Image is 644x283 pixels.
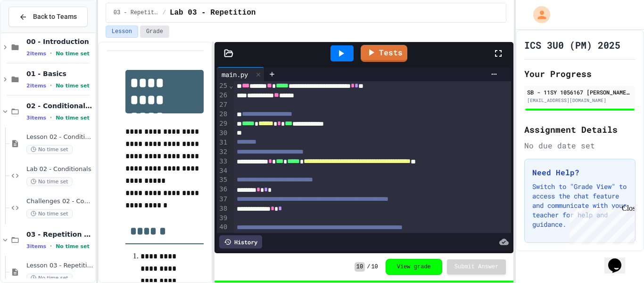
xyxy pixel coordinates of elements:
span: • [50,50,52,57]
button: Grade [140,26,169,38]
div: 26 [217,91,229,100]
div: 33 [217,157,229,166]
div: 31 [217,138,229,147]
span: Fold line [229,233,233,240]
div: My Account [523,4,553,26]
span: Fold line [229,82,233,89]
div: 30 [217,129,229,138]
span: Lesson 02 - Conditional Statements (if) [26,133,93,141]
div: 34 [217,166,229,176]
h1: ICS 3U0 (PM) 2025 [524,38,620,51]
div: 37 [217,195,229,204]
span: 2 items [26,51,46,57]
span: 10 [371,263,378,271]
h3: Need Help? [532,167,627,178]
span: No time set [26,177,73,186]
div: 35 [217,175,229,185]
div: main.py [217,69,253,79]
span: 03 - Repetition (while and for) [26,230,93,239]
span: 00 - Introduction [26,37,93,46]
span: No time set [56,51,90,57]
div: 29 [217,119,229,129]
span: Back to Teams [33,12,77,22]
span: • [50,82,52,89]
span: 3 items [26,243,46,249]
button: Submit Answer [447,259,506,274]
div: History [219,235,262,249]
span: No time set [26,209,73,218]
div: main.py [217,67,264,81]
span: 10 [355,262,365,272]
div: [EMAIL_ADDRESS][DOMAIN_NAME] [527,97,633,104]
span: / [367,263,370,271]
span: 02 - Conditional Statements (if) [26,102,93,110]
div: 40 [217,223,229,232]
h2: Assignment Details [524,123,636,136]
div: Chat with us now!Close [4,4,65,60]
button: Lesson [106,26,138,38]
h2: Your Progress [524,67,636,80]
button: View grade [386,259,442,275]
span: No time set [56,243,90,249]
span: No time set [26,274,73,283]
p: Switch to "Grade View" to access the chat feature and communicate with your teacher for help and ... [532,182,627,229]
span: • [50,242,52,250]
span: 03 - Repetition (while and for) [114,9,159,17]
div: 36 [217,185,229,194]
span: • [50,114,52,121]
div: SB - 11SY 1056167 [PERSON_NAME] SS [527,88,633,96]
div: 27 [217,100,229,110]
span: Lesson 03 - Repetition [26,262,93,270]
span: No time set [56,83,90,89]
div: 41 [217,232,229,241]
span: / [163,9,166,17]
span: Lab 03 - Repetition [170,7,256,18]
div: No due date set [524,140,636,151]
div: 25 [217,81,229,91]
div: 39 [217,214,229,223]
div: 38 [217,204,229,214]
span: No time set [56,115,90,121]
a: Tests [361,45,407,62]
span: Lab 02 - Conditionals [26,165,93,173]
span: Submit Answer [454,263,499,271]
span: No time set [26,145,73,154]
div: 28 [217,110,229,119]
span: 01 - Basics [26,69,93,78]
span: 2 items [26,83,46,89]
div: 32 [217,147,229,157]
span: Challenges 02 - Conditionals [26,197,93,206]
span: 3 items [26,115,46,121]
iframe: chat widget [566,204,635,244]
iframe: chat widget [604,245,635,274]
button: Back to Teams [8,7,88,27]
